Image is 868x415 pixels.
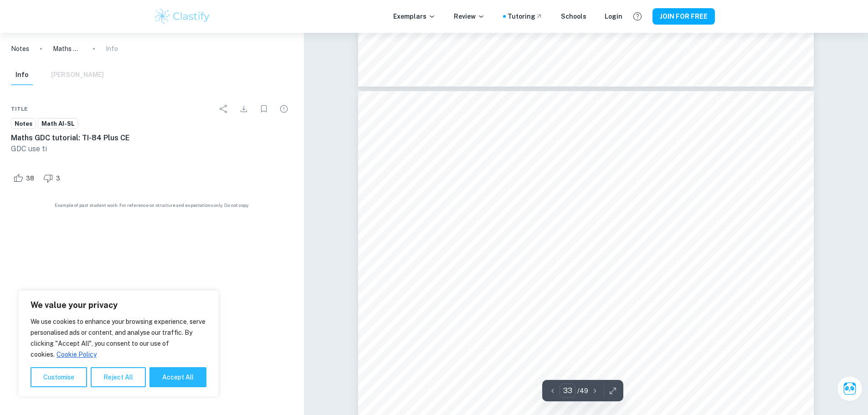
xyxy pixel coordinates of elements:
p: We use cookies to enhance your browsing experience, serve personalised ads or content, and analys... [31,316,206,360]
h6: Maths GDC tutorial: TI-84 Plus CE [11,133,293,143]
div: Dislike [41,171,65,185]
button: Info [11,65,33,85]
p: Exemplars [393,11,436,21]
div: We value your privacy [18,290,219,397]
span: Notes [11,119,36,128]
a: Tutoring [508,11,543,21]
span: Example of past student work. For reference on structure and expectations only. Do not copy. [11,202,293,209]
button: Accept All [149,367,206,387]
div: Download [235,100,253,118]
button: Ask Clai [837,376,863,401]
span: 3 [51,174,65,183]
div: Like [11,171,39,185]
p: Maths GDC tutorial: TI-84 Plus CE [53,44,82,54]
p: GDC use ti [11,143,293,154]
span: Title [11,105,28,113]
span: Math AI-SL [38,119,78,128]
div: Share [215,100,233,118]
p: Info [106,44,118,54]
a: Cookie Policy [56,350,97,359]
button: Reject All [91,367,146,387]
a: Notes [11,44,29,54]
button: JOIN FOR FREE [652,8,715,25]
a: Schools [561,11,586,21]
a: Math AI-SL [38,118,78,129]
a: Notes [11,118,36,129]
p: Review [454,11,485,21]
a: Login [605,11,622,21]
button: Customise [31,367,87,387]
span: 38 [21,174,39,183]
p: We value your privacy [31,300,206,311]
div: Bookmark [255,100,273,118]
img: Clastify logo [154,7,211,26]
button: Help and Feedback [630,9,645,24]
div: Report issue [275,100,293,118]
p: / 49 [577,386,588,396]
